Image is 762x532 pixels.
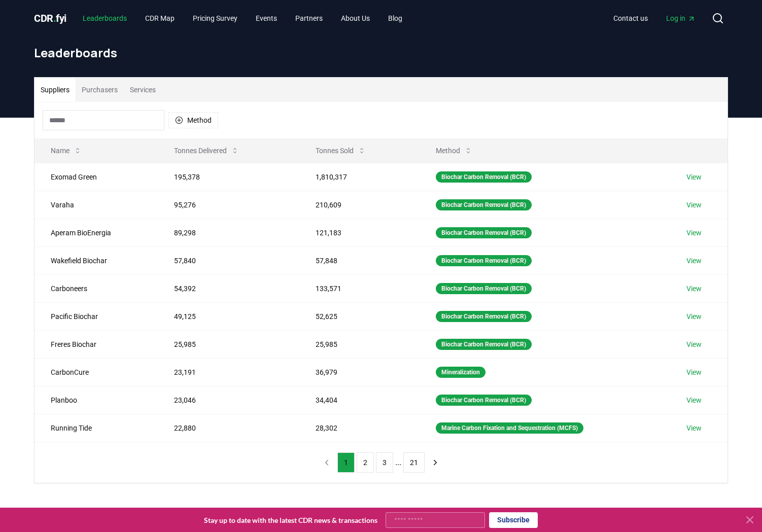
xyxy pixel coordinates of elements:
[299,274,420,302] td: 133,571
[299,246,420,274] td: 57,848
[686,367,702,377] a: View
[166,140,247,161] button: Tonnes Delivered
[436,227,532,238] div: Biochar Carbon Removal (BCR)
[380,9,410,27] a: Blog
[686,256,702,266] a: View
[605,9,656,27] a: Contact us
[686,339,702,349] a: View
[34,386,158,414] td: Planboo
[395,456,401,469] li: ...
[137,9,183,27] a: CDR Map
[76,78,124,102] button: Purchasers
[158,358,299,386] td: 23,191
[158,246,299,274] td: 57,840
[299,414,420,442] td: 28,302
[168,112,218,128] button: Method
[34,330,158,358] td: Freres Biochar
[436,422,583,434] div: Marine Carbon Fixation and Sequestration (MCFS)
[436,311,532,322] div: Biochar Carbon Removal (BCR)
[299,358,420,386] td: 36,979
[337,452,355,473] button: 1
[34,78,76,102] button: Suppliers
[34,12,66,24] span: CDR fyi
[34,414,158,442] td: Running Tide
[436,171,532,183] div: Biochar Carbon Removal (BCR)
[34,219,158,246] td: Aperam BioEnergia
[299,302,420,330] td: 52,625
[357,452,374,473] button: 2
[436,283,532,294] div: Biochar Carbon Removal (BCR)
[34,246,158,274] td: Wakefield Biochar
[658,9,704,27] a: Log in
[299,163,420,191] td: 1,810,317
[34,358,158,386] td: CarbonCure
[333,9,378,27] a: About Us
[686,395,702,405] a: View
[436,395,532,406] div: Biochar Carbon Removal (BCR)
[299,219,420,246] td: 121,183
[34,191,158,219] td: Varaha
[75,9,410,27] nav: Main
[686,283,702,294] a: View
[34,163,158,191] td: Exomad Green
[34,11,66,25] a: CDR.fyi
[287,9,331,27] a: Partners
[307,140,374,161] button: Tonnes Sold
[53,12,56,24] span: .
[158,414,299,442] td: 22,880
[124,78,162,102] button: Services
[299,191,420,219] td: 210,609
[686,423,702,433] a: View
[158,163,299,191] td: 195,378
[158,302,299,330] td: 49,125
[185,9,246,27] a: Pricing Survey
[428,140,480,161] button: Method
[158,386,299,414] td: 23,046
[436,199,532,210] div: Biochar Carbon Removal (BCR)
[686,172,702,182] a: View
[158,219,299,246] td: 89,298
[158,330,299,358] td: 25,985
[43,140,90,161] button: Name
[34,45,728,61] h1: Leaderboards
[605,9,704,27] nav: Main
[299,330,420,358] td: 25,985
[248,9,285,27] a: Events
[436,255,532,266] div: Biochar Carbon Removal (BCR)
[376,452,393,473] button: 3
[34,302,158,330] td: Pacific Biochar
[686,228,702,238] a: View
[666,13,696,23] span: Log in
[158,191,299,219] td: 95,276
[75,9,135,27] a: Leaderboards
[299,386,420,414] td: 34,404
[427,452,444,473] button: next page
[436,367,486,378] div: Mineralization
[34,274,158,302] td: Carboneers
[686,311,702,322] a: View
[686,200,702,210] a: View
[403,452,425,473] button: 21
[436,339,532,350] div: Biochar Carbon Removal (BCR)
[158,274,299,302] td: 54,392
